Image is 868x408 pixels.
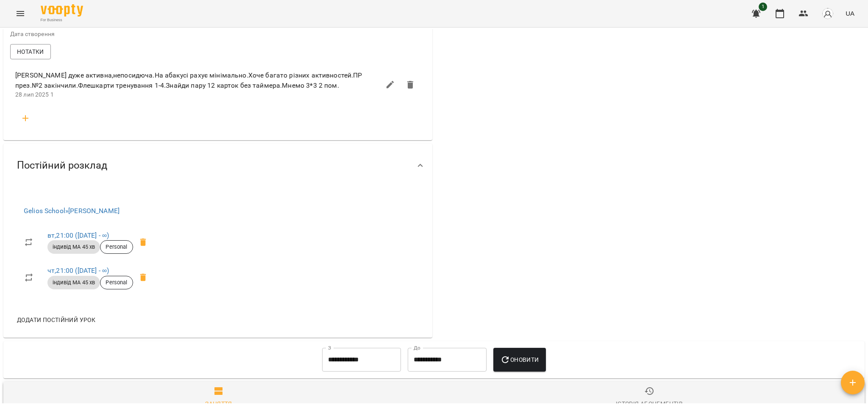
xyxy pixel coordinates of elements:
[17,159,107,172] span: Постійний розклад
[133,267,153,288] span: Видалити приватний урок Кордон Олена чт 21:00 клієнта Маргарита Цесар
[759,3,767,11] span: 1
[842,6,858,21] button: UA
[10,30,216,39] p: Дата створення
[15,91,54,98] span: 28 лип 2025 1
[846,9,854,18] span: UA
[47,231,109,239] a: вт,21:00 ([DATE] - ∞)
[41,17,83,23] span: For Business
[47,266,109,275] a: чт,21:00 ([DATE] - ∞)
[3,144,432,187] div: Постійний розклад
[822,8,834,19] img: avatar_s.png
[17,47,44,57] span: Нотатки
[100,279,132,286] span: Personal
[10,44,51,59] button: Нотатки
[47,243,100,251] span: індивід МА 45 хв
[493,348,545,372] button: Оновити
[133,232,153,253] span: Видалити приватний урок Кордон Олена вт 21:00 клієнта Маргарита Цесар
[100,243,132,251] span: Personal
[17,315,95,325] span: Додати постійний урок
[41,4,83,17] img: Voopty Logo
[47,279,100,286] span: індивід МА 45 хв
[15,70,380,90] span: [PERSON_NAME] дуже активна,непосидюча.На абакусі рахує мінімально.Хоче багато різних активностей....
[500,355,539,365] span: Оновити
[10,3,31,24] button: Menu
[24,207,120,215] a: Gelios School»[PERSON_NAME]
[14,312,99,328] button: Додати постійний урок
